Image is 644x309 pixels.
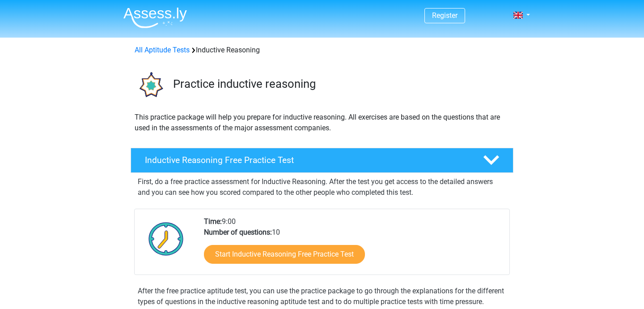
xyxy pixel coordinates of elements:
[173,77,506,91] h3: Practice inductive reasoning
[144,216,189,261] img: Clock
[131,45,513,56] div: Inductive Reasoning
[204,228,272,236] b: Number of questions:
[145,155,469,165] h4: Inductive Reasoning Free Practice Test
[123,7,187,28] img: Assessly
[432,11,458,20] a: Register
[135,112,509,133] p: This practice package will help you prepare for inductive reasoning. All exercises are based on t...
[197,216,509,275] div: 9:00 10
[135,46,190,54] a: All Aptitude Tests
[127,148,517,173] a: Inductive Reasoning Free Practice Test
[204,217,222,226] b: Time:
[204,245,365,264] a: Start Inductive Reasoning Free Practice Test
[134,286,510,307] div: After the free practice aptitude test, you can use the practice package to go through the explana...
[138,176,506,198] p: First, do a free practice assessment for Inductive Reasoning. After the test you get access to th...
[131,66,169,104] img: inductive reasoning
